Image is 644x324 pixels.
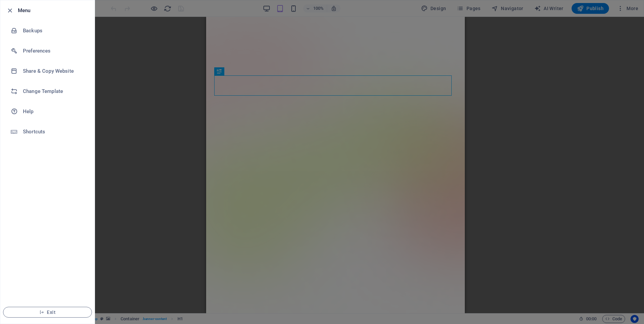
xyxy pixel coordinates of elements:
button: Exit [3,307,92,318]
span: Exit [9,310,86,315]
h6: Help [23,107,85,116]
h6: Change Template [23,87,85,95]
h6: Shortcuts [23,128,85,136]
h6: Menu [18,6,89,14]
a: Help [0,101,95,122]
h6: Share & Copy Website [23,67,85,75]
h6: Backups [23,27,85,35]
h6: Preferences [23,47,85,55]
